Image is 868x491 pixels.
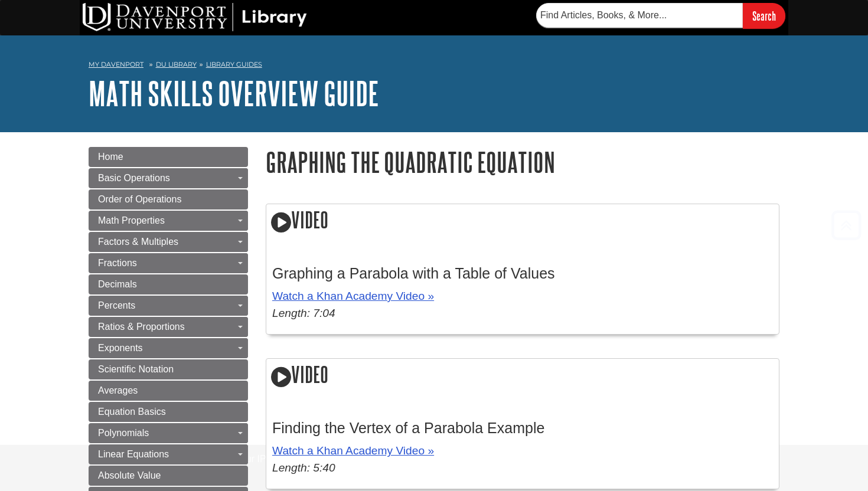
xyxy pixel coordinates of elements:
nav: breadcrumb [89,57,779,76]
span: Basic Operations [98,173,170,183]
span: Percents [98,300,135,310]
span: Polynomials [98,428,149,438]
a: Scientific Notation [89,359,248,379]
h1: Graphing the Quadratic Equation [266,147,779,177]
a: Averages [89,381,248,401]
form: Searches DU Library's articles, books, and more [536,3,785,28]
span: Decimals [98,279,137,289]
a: Math Skills Overview Guide [89,75,379,112]
a: Math Properties [89,211,248,231]
a: Watch a Khan Academy Video » [272,290,434,302]
span: Math Properties [98,215,165,225]
a: Factors & Multiples [89,232,248,252]
em: Length: 5:40 [272,461,335,474]
a: Watch a Khan Academy Video » [272,444,434,457]
span: Factors & Multiples [98,237,178,247]
span: Linear Equations [98,449,169,459]
a: Library Guides [206,60,262,68]
a: Polynomials [89,423,248,443]
span: Fractions [98,258,137,268]
a: Exponents [89,338,248,358]
h3: Graphing a Parabola with a Table of Values [272,265,773,282]
a: DU Library [156,60,197,68]
h2: Video [266,204,779,238]
input: Search [743,3,785,28]
a: Ratios & Proportions [89,317,248,337]
span: Order of Operations [98,194,181,204]
span: Ratios & Proportions [98,322,185,332]
span: Averages [98,385,138,395]
a: Absolute Value [89,466,248,486]
span: Absolute Value [98,470,161,480]
h3: Finding the Vertex of a Parabola Example [272,420,773,437]
a: Fractions [89,253,248,273]
a: Equation Basics [89,402,248,422]
a: Home [89,147,248,167]
a: Percents [89,296,248,316]
h2: Video [266,359,779,392]
span: Home [98,152,123,162]
a: Back to Top [827,217,865,233]
em: Length: 7:04 [272,307,335,319]
a: Decimals [89,274,248,294]
a: Order of Operations [89,189,248,210]
a: Linear Equations [89,444,248,464]
input: Find Articles, Books, & More... [536,3,743,28]
a: My Davenport [89,60,143,70]
span: Scientific Notation [98,364,174,374]
img: DU Library [83,3,307,31]
span: Exponents [98,343,143,353]
span: Equation Basics [98,407,166,417]
a: Basic Operations [89,168,248,188]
